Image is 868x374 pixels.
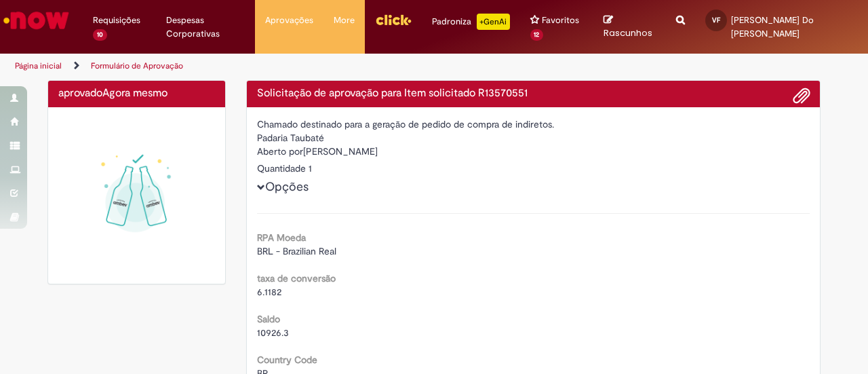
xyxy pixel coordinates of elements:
[257,272,336,284] b: taxa de conversão
[257,326,289,339] span: 10926.3
[102,86,167,100] time: 28/09/2025 21:56:07
[93,29,107,41] span: 10
[10,54,568,79] ul: Trilhas de página
[604,14,656,39] a: Rascunhos
[265,14,313,27] span: Aprovações
[102,86,167,100] span: Agora mesmo
[58,88,215,100] h4: aprovado
[257,162,810,175] div: Quantidade 1
[375,10,412,30] img: click_logo_yellow_360x200.png
[731,14,814,39] span: [PERSON_NAME] Do [PERSON_NAME]
[604,26,652,39] span: Rascunhos
[257,313,280,325] b: Saldo
[477,14,510,30] p: +GenAi
[257,231,306,244] b: RPA Moeda
[257,245,336,257] span: BRL - Brazilian Real
[257,145,810,162] div: [PERSON_NAME]
[93,14,140,27] span: Requisições
[257,286,281,298] span: 6.1182
[542,14,579,27] span: Favoritos
[257,131,810,145] div: Padaria Taubaté
[91,60,183,71] a: Formulário de Aprovação
[432,14,510,30] div: Padroniza
[1,7,71,34] img: ServiceNow
[257,354,317,366] b: Country Code
[257,145,303,158] label: Aberto por
[257,88,810,100] h4: Solicitação de aprovação para Item solicitado R13570551
[257,117,810,131] div: Chamado destinado para a geração de pedido de compra de indiretos.
[58,117,215,274] img: sucesso_1.gif
[530,29,544,41] span: 12
[712,16,720,24] span: VF
[334,14,355,27] span: More
[166,14,245,41] span: Despesas Corporativas
[15,60,62,71] a: Página inicial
